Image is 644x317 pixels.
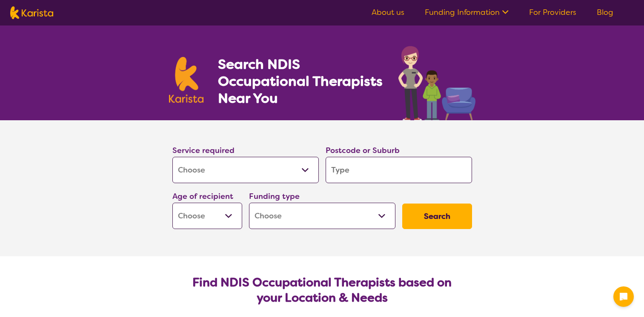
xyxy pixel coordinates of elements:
[218,56,384,107] h1: Search NDIS Occupational Therapists Near You
[372,7,404,17] a: About us
[249,191,300,201] label: Funding type
[172,191,233,201] label: Age of recipient
[172,145,235,156] label: Service required
[398,46,475,120] img: occupational-therapy
[326,145,400,156] label: Postcode or Suburb
[169,57,204,103] img: Karista logo
[402,204,472,229] button: Search
[597,7,613,17] a: Blog
[179,275,465,306] h2: Find NDIS Occupational Therapists based on your Location & Needs
[326,157,472,183] input: Type
[529,7,576,17] a: For Providers
[425,7,509,17] a: Funding Information
[10,6,53,19] img: Karista logo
